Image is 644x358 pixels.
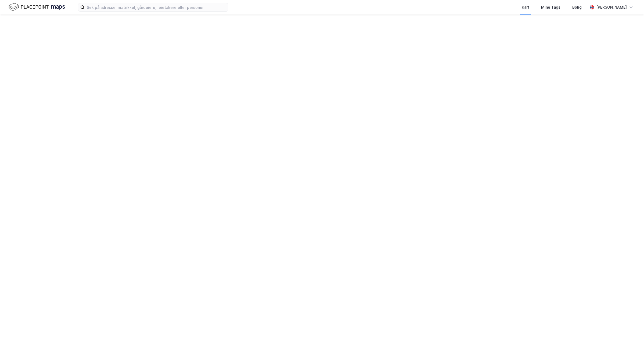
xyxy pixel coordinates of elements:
[541,4,560,10] div: Mine Tags
[85,3,228,11] input: Søk på adresse, matrikkel, gårdeiere, leietakere eller personer
[522,4,529,10] div: Kart
[572,4,582,10] div: Bolig
[596,4,627,10] div: [PERSON_NAME]
[617,332,644,358] iframe: Chat Widget
[9,2,65,12] img: logo.f888ab2527a4732fd821a326f86c7f29.svg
